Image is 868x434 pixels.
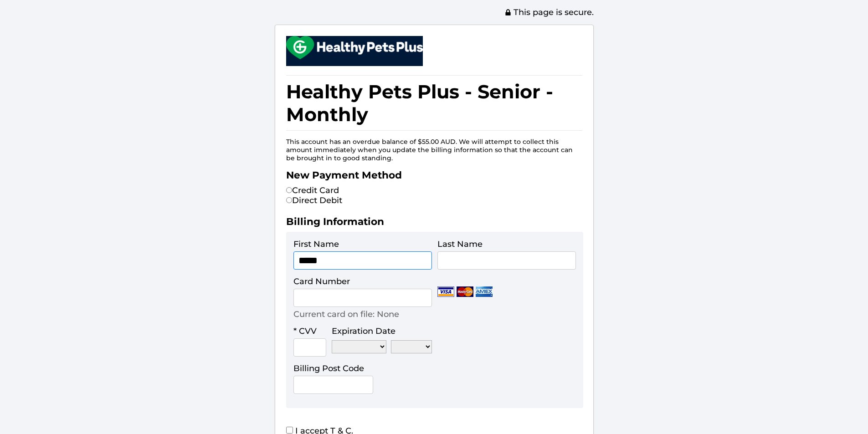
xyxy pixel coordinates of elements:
input: I accept T & C. [286,427,293,434]
input: Direct Debit [286,197,292,203]
label: Billing Post Code [293,363,364,373]
img: Visa [437,286,454,297]
label: First Name [293,239,339,249]
h2: Billing Information [286,215,582,232]
label: Expiration Date [332,326,395,336]
span: This page is secure. [504,7,594,17]
img: Mastercard [457,286,473,297]
input: Credit Card [286,187,292,193]
img: small.png [286,36,423,59]
img: Amex [476,286,493,297]
h1: Healthy Pets Plus - Senior - Monthly [286,75,582,131]
p: This account has an overdue balance of $55.00 AUD. We will attempt to collect this amount immedia... [286,138,582,162]
label: Last Name [437,239,483,249]
label: Credit Card [286,185,339,195]
p: Current card on file: None [293,309,399,319]
label: Card Number [293,276,350,286]
label: Direct Debit [286,195,342,205]
h2: New Payment Method [286,169,582,185]
label: * CVV [293,326,317,336]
